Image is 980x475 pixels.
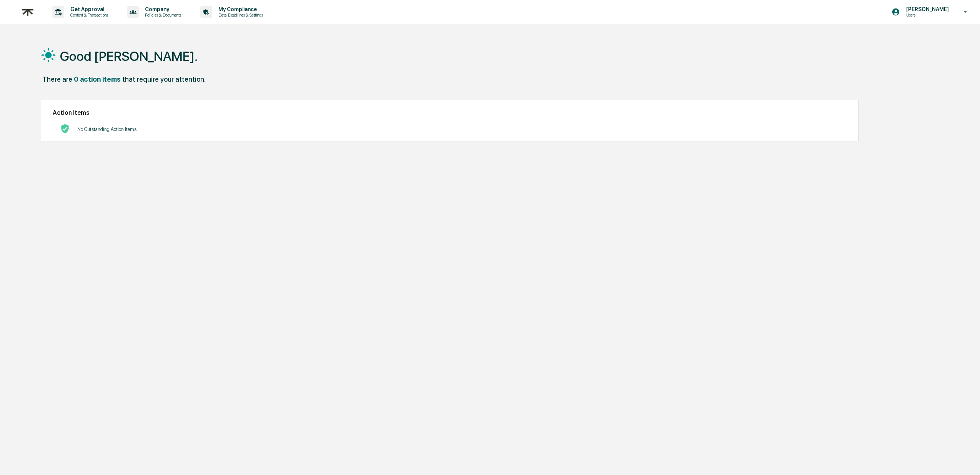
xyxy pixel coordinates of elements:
[77,126,136,132] p: No Outstanding Action Items
[900,12,953,18] p: Users
[900,6,953,12] p: [PERSON_NAME]
[212,12,267,18] p: Data, Deadlines & Settings
[74,75,121,83] div: 0 action items
[60,49,198,64] h1: Good [PERSON_NAME].
[60,124,70,133] img: No Actions logo
[122,75,206,83] div: that require your attention.
[18,3,37,22] img: logo
[139,12,185,18] p: Policies & Documents
[139,6,185,12] p: Company
[53,109,847,116] h2: Action Items
[42,75,72,83] div: There are
[64,6,112,12] p: Get Approval
[64,12,112,18] p: Content & Transactions
[212,6,267,12] p: My Compliance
